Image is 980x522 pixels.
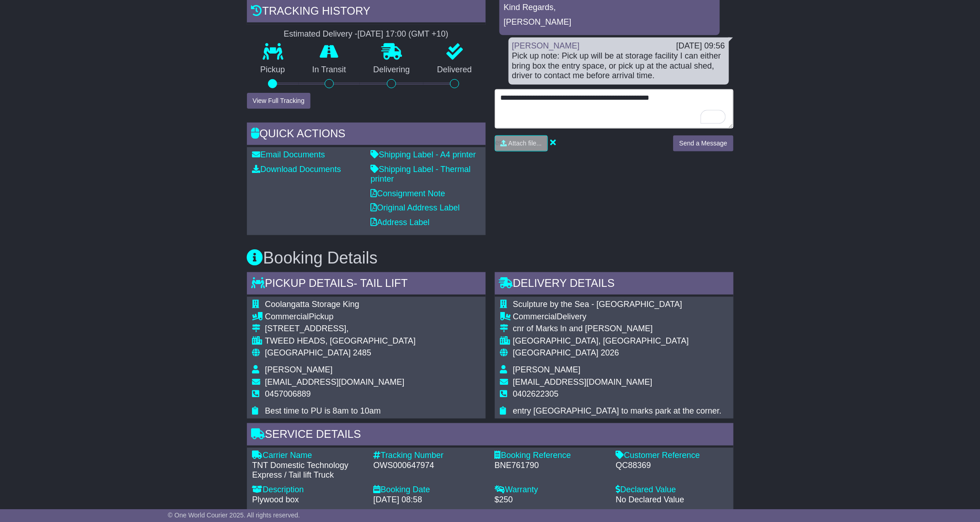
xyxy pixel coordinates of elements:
[495,272,734,297] div: Delivery Details
[265,312,416,322] div: Pickup
[374,495,486,505] div: [DATE] 08:58
[504,17,715,27] p: [PERSON_NAME]
[513,377,653,387] span: [EMAIL_ADDRESS][DOMAIN_NAME]
[168,511,300,519] span: © One World Courier 2025. All rights reserved.
[265,365,333,374] span: [PERSON_NAME]
[374,461,486,471] div: OWS000647974
[265,312,309,321] span: Commercial
[676,41,725,51] div: [DATE] 09:56
[513,336,722,346] div: [GEOGRAPHIC_DATA], [GEOGRAPHIC_DATA]
[265,300,359,309] span: Coolangatta Storage King
[247,272,486,297] div: Pickup Details
[358,29,449,39] div: [DATE] 17:00 (GMT +10)
[495,461,607,471] div: BNE761790
[495,495,607,505] div: $250
[513,348,599,357] span: [GEOGRAPHIC_DATA]
[616,495,728,505] div: No Declared Value
[252,495,364,505] div: Plywood box
[512,51,725,81] div: Pick up note: Pick up will be at storage facility I can either bring box the entry space, or pick...
[513,389,559,398] span: 0402622305
[495,89,734,129] textarea: To enrich screen reader interactions, please activate Accessibility in Grammarly extension settings
[299,65,360,75] p: In Transit
[265,324,416,334] div: [STREET_ADDRESS],
[495,451,607,461] div: Booking Reference
[252,150,325,159] a: Email Documents
[353,277,407,289] span: - Tail Lift
[371,165,471,184] a: Shipping Label - Thermal printer
[371,150,476,159] a: Shipping Label - A4 printer
[371,189,445,198] a: Consignment Note
[616,461,728,471] div: QC88369
[247,65,299,75] p: Pickup
[512,41,580,50] a: [PERSON_NAME]
[513,324,722,334] div: cnr of Marks ln and [PERSON_NAME]
[513,312,557,321] span: Commercial
[247,423,734,448] div: Service Details
[374,451,486,461] div: Tracking Number
[616,485,728,495] div: Declared Value
[247,123,486,147] div: Quick Actions
[247,249,734,267] h3: Booking Details
[252,165,341,174] a: Download Documents
[616,451,728,461] div: Customer Reference
[252,451,364,461] div: Carrier Name
[265,406,381,415] span: Best time to PU is 8am to 10am
[265,389,311,398] span: 0457006889
[673,135,733,151] button: Send a Message
[371,218,430,227] a: Address Label
[513,406,722,415] span: entry [GEOGRAPHIC_DATA] to marks park at the corner.
[247,29,486,39] div: Estimated Delivery -
[374,485,486,495] div: Booking Date
[423,65,486,75] p: Delivered
[513,365,581,374] span: [PERSON_NAME]
[252,461,364,480] div: TNT Domestic Technology Express / Tail lift Truck
[265,348,351,357] span: [GEOGRAPHIC_DATA]
[495,485,607,495] div: Warranty
[513,300,682,309] span: Sculpture by the Sea - [GEOGRAPHIC_DATA]
[252,485,364,495] div: Description
[371,203,460,212] a: Original Address Label
[265,377,405,387] span: [EMAIL_ADDRESS][DOMAIN_NAME]
[247,93,311,109] button: View Full Tracking
[504,3,715,13] p: Kind Regards,
[513,312,722,322] div: Delivery
[353,348,371,357] span: 2485
[360,65,424,75] p: Delivering
[601,348,619,357] span: 2026
[265,336,416,346] div: TWEED HEADS, [GEOGRAPHIC_DATA]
